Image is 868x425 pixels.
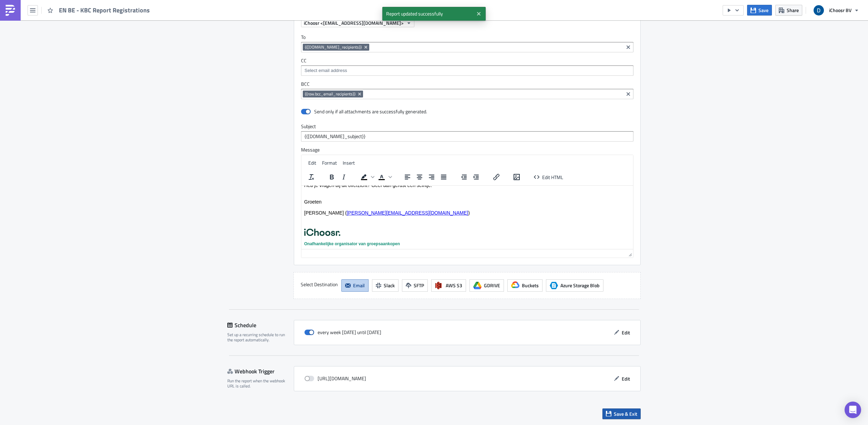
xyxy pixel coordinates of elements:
a: [PERSON_NAME][EMAIL_ADDRESS][DOMAIN_NAME] [45,24,167,30]
div: [PERSON_NAME] ( ) [3,24,329,30]
label: To [301,34,633,40]
button: Clear selected items [624,43,632,51]
span: Edit [622,329,630,336]
button: Bold [326,172,338,182]
span: Azure Storage Blob [560,282,600,289]
button: Save [747,5,772,15]
span: Email [353,282,365,289]
button: Clear formatting [306,172,317,182]
strong: n [96,56,99,61]
button: Azure Storage BlobAzure Storage Blob [546,279,603,292]
button: Italic [338,172,350,182]
span: GDRIVE [484,282,500,289]
iframe: Rich Text Area [301,186,633,249]
span: SFTP [414,282,424,289]
button: Email [341,279,369,292]
div: [URL][DOMAIN_NAME] [304,373,366,384]
button: Clear selected items [624,90,632,98]
div: Run the report when the webhook URL is called. [227,378,289,389]
button: Edit HTML [531,172,566,182]
div: Webhook Trigger [227,366,294,376]
span: Edit HTML [542,173,563,180]
span: Buckets [522,282,539,289]
span: Edit [622,375,630,382]
span: Save [758,7,768,14]
div: Groeten [3,13,329,19]
button: Justify [438,172,449,182]
button: SFTP [402,279,428,292]
span: {{row.bcc_email_recipients}} [305,91,355,97]
button: Align center [414,172,425,182]
label: Message [301,147,633,153]
span: iChoosr BV [829,7,851,14]
div: Set up a recurring schedule to run the report automatically. [227,332,289,343]
div: Resize [626,249,633,258]
div: Background color [358,172,375,182]
button: Edit [610,327,633,338]
span: AWS S3 [446,282,462,289]
button: Share [775,5,802,15]
span: Insert [343,159,355,166]
button: Align right [426,172,437,182]
button: Remove Tag [363,44,369,51]
button: iChoosr BV [809,3,863,18]
label: Select Destination [301,279,338,290]
span: Report updated successfully [382,7,474,21]
span: Share [787,7,799,14]
button: Insert/edit link [490,172,502,182]
input: Select em ail add ress [303,67,631,74]
span: Save & Exit [614,410,637,417]
div: every week [DATE] until [DATE] [304,327,381,338]
button: Decrease indent [458,172,470,182]
label: Subject [301,123,633,129]
img: Avatar [813,4,825,16]
button: Increase indent [470,172,482,182]
button: AWS S3 [431,279,466,292]
button: Edit [610,373,633,384]
button: Close [474,9,484,19]
label: CC [301,58,633,64]
div: Send only if all attachments are successfully generated. [314,108,427,115]
span: Format [322,159,337,166]
button: Remove Tag [357,91,363,97]
label: BCC [301,81,633,87]
div: Open Intercom Messenger [845,402,861,418]
span: iChoosr <[EMAIL_ADDRESS][DOMAIN_NAME]> [304,19,404,27]
span: Azure Storage Blob [550,281,558,290]
button: Slack [372,279,399,292]
span: Slack [384,282,395,289]
span: {{[DOMAIN_NAME]_recipients}} [305,44,362,50]
button: Insert/edit image [511,172,523,182]
button: Save & Exit [602,408,641,419]
strong: Onafhankelijke organisator van groepsaankope [3,56,96,61]
div: Text color [376,172,393,182]
span: Edit [308,159,316,166]
span: EN BE - KBC Report Registrations [59,6,151,14]
div: Schedule [227,320,294,330]
button: GDRIVE [469,279,504,292]
img: Brand logo [3,40,39,50]
img: PushMetrics [5,5,16,16]
button: Align left [402,172,413,182]
button: iChoosr <[EMAIL_ADDRESS][DOMAIN_NAME]> [301,19,414,27]
button: Buckets [507,279,542,292]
